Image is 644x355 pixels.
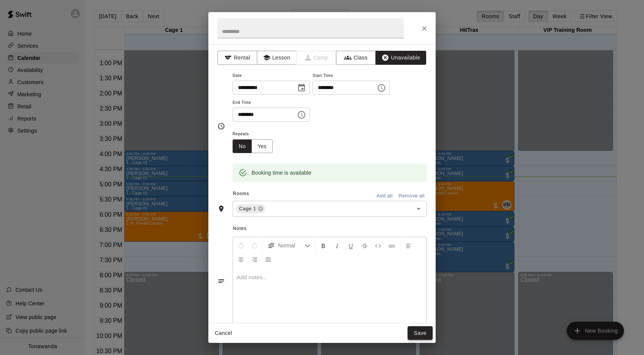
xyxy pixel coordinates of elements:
[233,191,249,196] span: Rooms
[234,239,247,252] button: Undo
[358,239,371,252] button: Format Strikethrough
[236,204,265,213] div: Cage 1
[252,139,273,153] button: Yes
[317,239,330,252] button: Format Bold
[248,252,261,266] button: Right Align
[417,22,431,35] button: Close
[278,242,305,249] span: Normal
[233,98,310,108] span: End Time
[294,107,309,122] button: Choose time, selected time is 8:00 PM
[331,239,344,252] button: Format Italics
[236,205,259,213] span: Cage 1
[264,239,314,252] button: Formatting Options
[217,51,257,65] button: Rental
[262,252,275,266] button: Justify Align
[233,139,273,153] div: outlined button group
[313,71,390,81] span: Start Time
[217,205,225,213] svg: Rooms
[372,239,385,252] button: Insert Code
[408,326,433,340] button: Save
[297,51,336,65] span: Camps can only be created in the Services page
[252,166,311,180] div: Booking time is available
[211,326,236,340] button: Cancel
[217,277,225,285] svg: Notes
[402,239,415,252] button: Left Align
[294,80,309,95] button: Choose date, selected date is Oct 15, 2025
[233,129,279,139] span: Repeats
[234,252,247,266] button: Center Align
[413,203,424,214] button: Open
[336,51,376,65] button: Class
[233,223,427,235] span: Notes
[248,239,261,252] button: Redo
[372,190,397,202] button: Add all
[233,71,310,81] span: Date
[233,139,252,153] button: No
[397,190,427,202] button: Remove all
[375,51,426,65] button: Unavailable
[217,122,225,130] svg: Timing
[344,239,357,252] button: Format Underline
[385,239,398,252] button: Insert Link
[374,80,389,95] button: Choose time, selected time is 7:00 PM
[257,51,297,65] button: Lesson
